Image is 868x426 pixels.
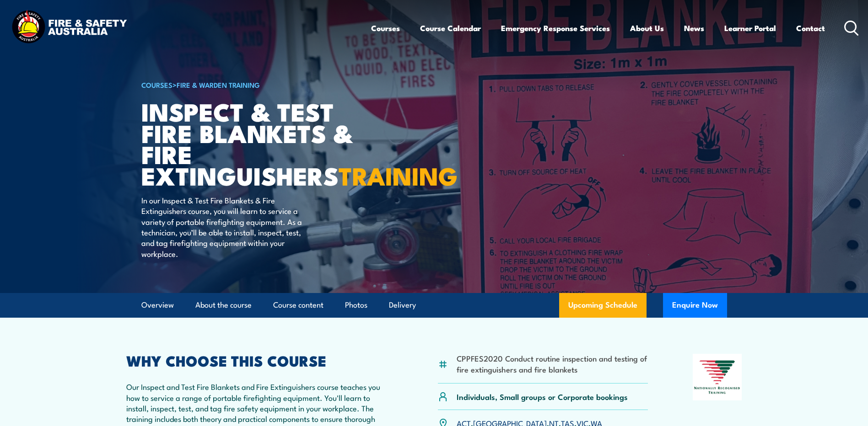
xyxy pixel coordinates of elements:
[389,293,416,317] a: Delivery
[126,354,394,367] h2: WHY CHOOSE THIS COURSE
[273,293,323,317] a: Course content
[724,16,776,40] a: Learner Portal
[501,16,610,40] a: Emergency Response Services
[630,16,664,40] a: About Us
[693,354,742,400] img: Nationally Recognised Training logo.
[371,16,400,40] a: Courses
[345,293,367,317] a: Photos
[195,293,252,317] a: About the course
[559,293,647,318] a: Upcoming Schedule
[684,16,704,40] a: News
[420,16,481,40] a: Course Calendar
[339,156,458,194] strong: TRAINING
[663,293,727,318] button: Enquire Now
[141,195,308,259] p: In our Inspect & Test Fire Blankets & Fire Extinguishers course, you will learn to service a vari...
[457,353,648,374] li: CPPFES2020 Conduct routine inspection and testing of fire extinguishers and fire blankets
[141,79,367,90] h6: >
[796,16,825,40] a: Contact
[141,80,173,90] a: COURSES
[177,80,260,90] a: Fire & Warden Training
[141,293,174,317] a: Overview
[141,101,367,186] h1: Inspect & Test Fire Blankets & Fire Extinguishers
[457,391,628,402] p: Individuals, Small groups or Corporate bookings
